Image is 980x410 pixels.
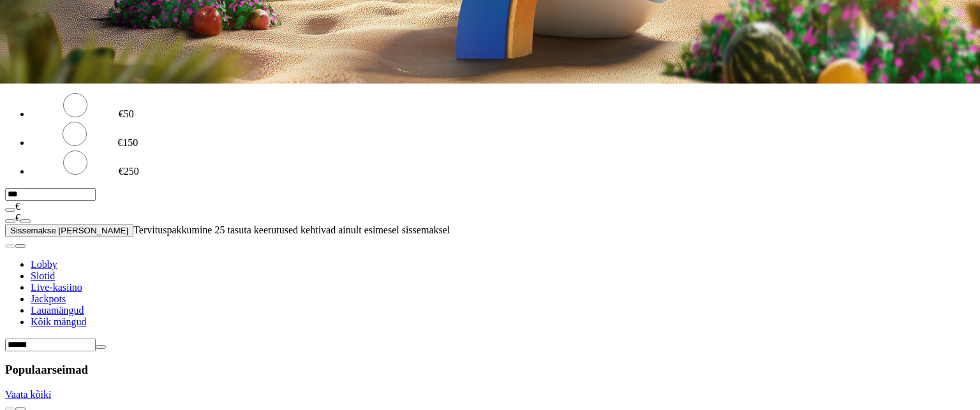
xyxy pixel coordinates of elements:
button: Sissemakse [PERSON_NAME] [5,224,133,237]
span: Tervituspakkumine 25 tasuta keerutused kehtivad ainult esimesel sissemaksel [133,224,450,235]
span: € [15,201,20,212]
button: clear entry [96,345,106,349]
h3: Populaarseimad [5,363,975,377]
label: €150 [117,137,138,148]
button: eye icon [5,208,15,212]
a: Jackpots [31,293,66,304]
a: Live-kasiino [31,282,82,293]
a: Vaata kõiki [5,389,51,400]
a: Slotid [31,270,55,281]
a: Kõik mängud [31,316,87,327]
span: € [15,212,20,223]
a: Lobby [31,259,57,270]
button: minus icon [5,219,15,223]
button: next slide [15,244,26,248]
nav: Lobby [5,237,975,328]
input: Search [5,339,96,351]
button: prev slide [5,244,15,248]
label: €50 [119,108,134,119]
label: €250 [119,166,139,177]
a: Lauamängud [31,305,84,316]
span: Sissemakse [PERSON_NAME] [10,226,128,235]
header: Lobby [5,237,975,351]
button: plus icon [20,219,31,223]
